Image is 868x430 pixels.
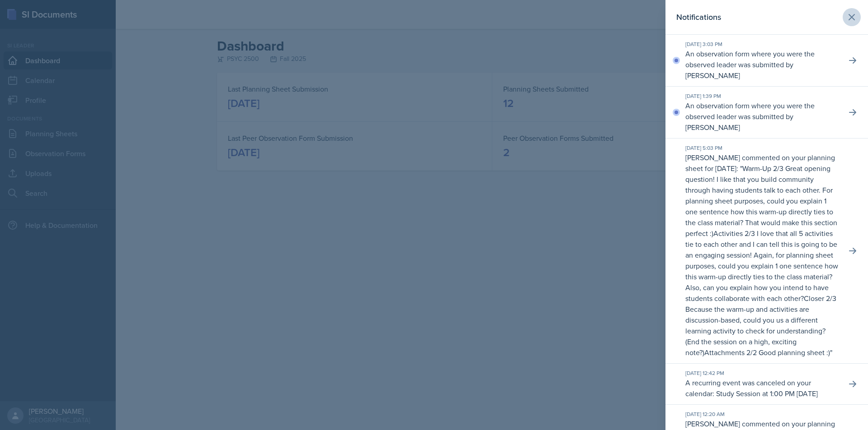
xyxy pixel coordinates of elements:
p: A recurring event was canceled on your calendar: Study Session at 1:00 PM [DATE] [685,377,839,399]
div: [DATE] 5:03 PM [685,144,839,152]
div: [DATE] 12:20 AM [685,410,839,418]
div: [DATE] 1:39 PM [685,92,839,100]
p: An observation form where you were the observed leader was submitted by [PERSON_NAME] [685,100,839,133]
div: [DATE] 12:42 PM [685,369,839,377]
p: An observation form where you were the observed leader was submitted by [PERSON_NAME] [685,48,839,81]
h2: Notifications [676,11,721,23]
div: [DATE] 3:03 PM [685,40,839,48]
p: Attachments 2/2 Good planning sheet :) [704,347,830,357]
p: [PERSON_NAME] commented on your planning sheet for [DATE]: " " [685,152,839,358]
p: Warm-Up 2/3 Great opening question! I like that you build community through having students talk ... [685,163,837,238]
p: Activities 2/3 I love that all 5 activities tie to each other and I can tell this is going to be ... [685,228,838,303]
